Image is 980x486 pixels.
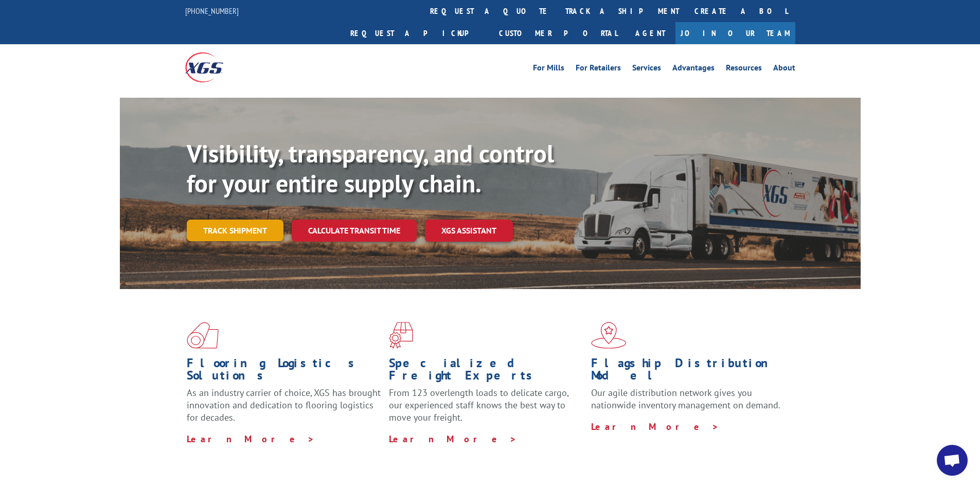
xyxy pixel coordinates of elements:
[591,421,719,433] a: Learn More >
[591,322,627,349] img: xgs-icon-flagship-distribution-model-red
[343,22,491,44] a: Request a pickup
[576,64,621,75] a: For Retailers
[533,64,564,75] a: For Mills
[292,220,417,242] a: Calculate transit time
[389,322,413,349] img: xgs-icon-focused-on-flooring-red
[187,137,554,199] b: Visibility, transparency, and control for your entire supply chain.
[632,64,661,75] a: Services
[187,357,381,387] h1: Flooring Logistics Solutions
[672,64,715,75] a: Advantages
[491,22,625,44] a: Customer Portal
[726,64,762,75] a: Resources
[389,433,517,445] a: Learn More >
[185,6,239,16] a: [PHONE_NUMBER]
[675,22,795,44] a: Join Our Team
[773,64,795,75] a: About
[187,433,315,445] a: Learn More >
[591,387,780,411] span: Our agile distribution network gives you nationwide inventory management on demand.
[591,357,786,387] h1: Flagship Distribution Model
[187,387,381,423] span: As an industry carrier of choice, XGS has brought innovation and dedication to flooring logistics...
[425,220,513,242] a: XGS ASSISTANT
[389,387,583,433] p: From 123 overlength loads to delicate cargo, our experienced staff knows the best way to move you...
[937,445,968,476] div: Open chat
[625,22,675,44] a: Agent
[187,322,219,349] img: xgs-icon-total-supply-chain-intelligence-red
[187,220,283,241] a: Track shipment
[389,357,583,387] h1: Specialized Freight Experts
